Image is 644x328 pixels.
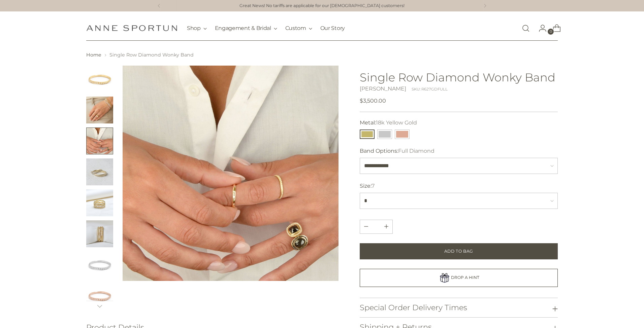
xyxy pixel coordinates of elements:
[86,51,558,59] nav: breadcrumbs
[380,220,392,233] button: Subtract product quantity
[86,127,113,154] button: Change image to image 3
[360,85,406,92] a: [PERSON_NAME]
[360,220,372,233] button: Add product quantity
[444,248,473,254] span: Add to Bag
[187,21,207,36] button: Shop
[360,71,558,83] h1: Single Row Diamond Wonky Band
[376,119,417,126] span: 18k Yellow Gold
[360,298,558,317] button: Special Order Delivery Times
[395,130,410,139] button: 14k Rose Gold
[86,220,113,247] img: Single Row Diamond Wonky Band - Anne Sportun Fine Jewellery
[86,220,113,247] button: Change image to image 6
[360,269,558,287] a: DROP A HINT
[86,158,113,185] button: Change image to image 4
[360,147,434,155] label: Band Options:
[412,86,448,92] div: SKU: R627GDFULL
[86,52,101,58] a: Home
[86,158,113,185] img: Single Row Diamond Wonky Band - Anne Sportun Fine Jewellery
[372,183,375,189] span: 7
[548,29,554,35] span: 0
[123,66,339,281] img: Single Row Diamond Wonky Band
[86,282,113,309] button: Change image to image 8
[360,243,558,259] button: Add to Bag
[377,130,392,139] button: 14k White Gold
[533,22,547,35] a: Go to the account page
[398,148,434,154] span: Full Diamond
[86,189,113,216] button: Change image to image 5
[86,251,113,278] button: Change image to image 7
[86,66,113,93] button: Change image to image 1
[86,97,113,123] button: Change image to image 2
[360,182,375,190] label: Size:
[109,52,194,58] span: Single Row Diamond Wonky Band
[320,21,345,36] a: Our Story
[547,22,561,35] a: Open cart modal
[215,21,277,36] button: Engagement & Bridal
[360,119,417,127] label: Metal:
[285,21,312,36] button: Custom
[86,66,113,93] img: Single Row Diamond Wonky Band - Anne Sportun Fine Jewellery
[86,25,177,31] a: Anne Sportun Fine Jewellery
[451,275,479,280] span: DROP A HINT
[360,130,375,139] button: 18k Yellow Gold
[519,22,533,35] a: Open search modal
[368,220,384,233] input: Product quantity
[239,3,405,9] a: Great News! No tariffs are applicable for our [DEMOGRAPHIC_DATA] customers!
[360,303,467,312] h3: Special Order Delivery Times
[360,97,386,105] span: $3,500.00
